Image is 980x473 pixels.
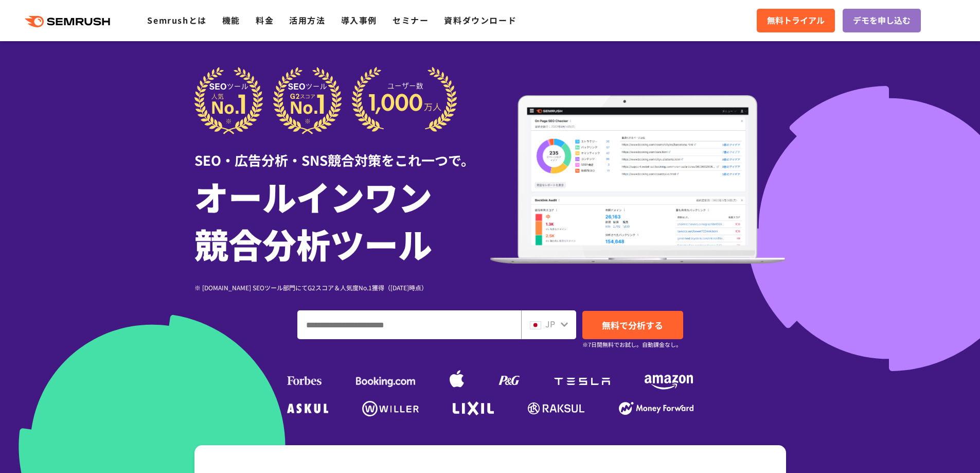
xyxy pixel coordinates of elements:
[194,172,490,267] h1: オールインワン 競合分析ツール
[843,9,921,32] a: デモを申し込む
[222,14,240,26] a: 機能
[341,14,377,26] a: 導入事例
[298,311,521,339] input: ドメイン、キーワードまたはURLを入力してください
[194,134,490,170] div: SEO・広告分析・SNS競合対策をこれ一つで。
[582,340,682,349] small: ※7日間無料でお試し。自動課金なし。
[582,311,683,339] a: 無料で分析する
[147,14,206,26] a: Semrushとは
[393,14,429,26] a: セミナー
[256,14,274,26] a: 料金
[444,14,516,26] a: 資料ダウンロード
[194,283,490,292] div: ※ [DOMAIN_NAME] SEOツール部門にてG2スコア＆人気度No.1獲得（[DATE]時点）
[757,9,835,32] a: 無料トライアル
[289,14,325,26] a: 活用方法
[545,318,555,330] span: JP
[602,319,663,331] span: 無料で分析する
[767,14,825,27] span: 無料トライアル
[853,14,911,27] span: デモを申し込む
